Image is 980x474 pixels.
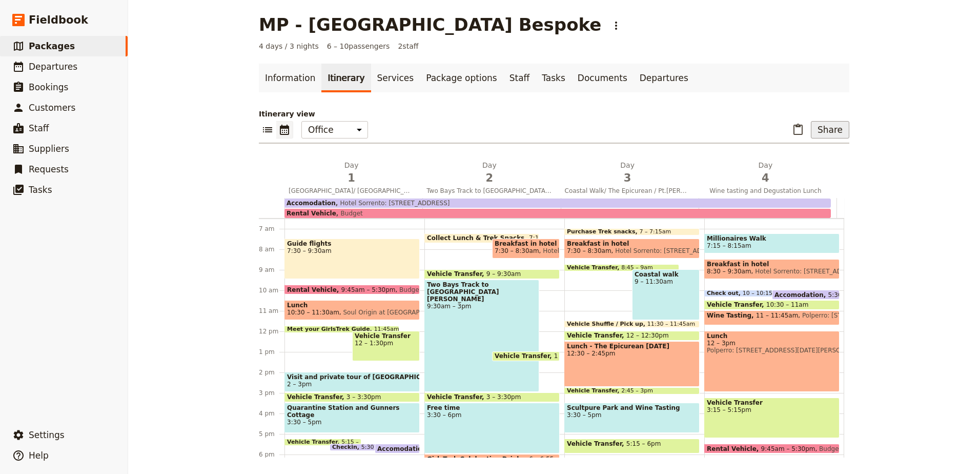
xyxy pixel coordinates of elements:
div: Visit and private tour of [GEOGRAPHIC_DATA]2 – 3pm [284,372,420,392]
div: Vehicle Transfer5:15 – 6pm [564,439,700,453]
span: 2:45 – 3pm [621,388,653,394]
span: Polperro: [STREET_ADDRESS][DATE][PERSON_NAME][DATE][PERSON_NAME] [707,347,837,354]
span: Settings [29,430,65,440]
div: Rental VehicleBudget [284,209,831,218]
span: Fieldbook [29,12,88,28]
div: Rental VehicleBudgetAccomodationHotel Sorrento: [STREET_ADDRESS] [284,198,837,218]
span: Meet your GirlsTrek Guide [287,326,374,332]
span: 1 [289,170,414,186]
span: Departures [29,62,77,72]
div: Free time3:30 – 6pm [424,403,560,453]
span: 9:45am – 5:30pm [341,286,396,293]
span: Vehicle Shuffle / Pick up [567,321,647,327]
div: Vehicle Transfer9 – 9:30am [424,269,560,279]
a: Itinerary [321,64,371,92]
span: 3:30 – 6pm [427,411,557,419]
button: Day4Wine tasting and Degustation Lunch [699,160,836,198]
span: 7:30 – 8:30am [567,247,611,254]
a: Tasks [536,64,571,92]
h2: Day [703,160,828,186]
span: Coastal Walk/ The Epicurean / Pt.[PERSON_NAME] Estate [561,187,695,195]
span: 8:45 – 9am [621,265,653,271]
span: GirlsTrek Celebration Drinks [427,456,529,463]
span: Staff [29,123,49,133]
div: Vehicle Transfer2:45 – 3pm [564,387,700,394]
span: Vehicle Transfer [567,388,621,394]
span: 11:30 – 11:45am [647,321,695,327]
span: 8:30 – 9:30am [707,268,751,275]
span: Tasks [29,185,52,195]
span: 12 – 12:30pm [626,332,669,339]
span: Hotel Sorrento: [STREET_ADDRESS] [751,268,865,275]
span: Lunch [287,302,417,309]
span: Millionaires Walk [707,235,837,242]
span: 11:45am – 12pm [374,326,422,332]
span: 3:30 – 5pm [287,419,417,426]
div: Vehicle Transfer1 – 1:30pm [492,351,560,361]
div: Accomodation5:30pm – 10am [772,290,840,300]
span: Suppliers [29,144,69,154]
button: List view [259,121,276,139]
div: 2 pm [259,368,284,377]
button: Day2Two Bays Track to [GEOGRAPHIC_DATA][PERSON_NAME] [422,160,560,198]
span: 12 – 3pm [707,340,837,347]
span: Lunch [707,332,837,340]
span: 7:30 – 8:30am [495,247,539,254]
span: Guide flights [287,240,417,247]
span: Breakfast in hotel [707,261,837,268]
div: AccomodationHotel Sorrento: [STREET_ADDRESS] [284,199,831,208]
span: 9:45am – 5:30pm [761,445,815,452]
span: Quarantine Station and Gunners Cottage [287,404,417,419]
a: Departures [634,64,695,92]
div: GirlsTrek Celebration Drinks6 – 6:55pm [424,454,560,472]
span: Two Bays Track to [GEOGRAPHIC_DATA][PERSON_NAME] [422,187,556,195]
span: Two Bays Track to [GEOGRAPHIC_DATA][PERSON_NAME] [427,281,537,303]
div: 10 am [259,286,284,294]
span: 5:15 – 5:30pm [341,439,382,445]
span: 5:30 – 5:45pm [361,444,402,450]
div: Vehicle Transfer8:45 – 9am [564,264,679,271]
span: Soul Origin at [GEOGRAPHIC_DATA] [339,309,452,316]
div: Quarantine Station and Gunners Cottage3:30 – 5pm [284,403,420,433]
a: Documents [571,64,634,92]
span: Wine tasting and Degustation Lunch [699,187,832,195]
button: Day1[GEOGRAPHIC_DATA]/ [GEOGRAPHIC_DATA] / [GEOGRAPHIC_DATA] [284,160,422,198]
span: Accomodation [774,291,828,298]
div: Vehicle Transfer3 – 3:30pm [424,392,560,402]
span: Scultpure Park and Wine Tasting [567,404,697,411]
span: 7 – 7:15am [639,229,671,235]
div: Lunch10:30 – 11:30amSoul Origin at [GEOGRAPHIC_DATA] [284,300,420,320]
div: 5 pm [259,430,284,438]
span: Check out [707,290,743,297]
span: 7:30 – 9:30am [287,247,417,254]
span: 10:30 – 11am [766,301,809,308]
p: Itinerary view [259,109,849,119]
span: Vehicle Transfer [427,270,486,278]
button: Actions [607,17,625,34]
span: 1 – 1:30pm [554,352,589,360]
span: 10:30 – 11:30am [287,309,339,316]
div: Wine Tasting11 – 11:45amPolperro: [STREET_ADDRESS][DATE][PERSON_NAME][DATE][PERSON_NAME] [704,310,840,325]
span: 3 – 3:30pm [486,393,521,401]
div: Vehicle Transfer3 – 3:30pm [284,392,420,402]
a: Information [259,64,321,92]
span: 2 – 3pm [287,381,312,388]
span: 12:30 – 2:45pm [567,350,697,357]
span: Vehicle Transfer [567,440,626,447]
span: Budget [815,445,841,452]
span: Lunch - The Epicurean [DATE] [567,343,697,350]
div: Breakfast in hotel8:30 – 9:30amHotel Sorrento: [STREET_ADDRESS] [704,259,840,279]
span: 4 days / 3 nights [259,41,319,51]
span: 5:30pm – 10am [828,291,876,298]
div: Vehicle Transfer5:15 – 5:30pm [284,439,361,446]
div: 4 pm [259,409,284,418]
div: Collect Lunch & Trek Snacks7:15 – 7:45am [424,233,539,243]
span: 4 [703,170,828,186]
div: Rental Vehicle9:45am – 5:30pmBudget [284,285,420,294]
span: 2 [426,170,552,186]
div: Scultpure Park and Wine Tasting3:30 – 5pm [564,403,700,433]
span: Hotel Sorrento: [STREET_ADDRESS] [539,247,652,254]
span: Vehicle Transfer [287,393,346,401]
span: Wine Tasting [707,312,756,319]
span: Budget [395,286,421,293]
